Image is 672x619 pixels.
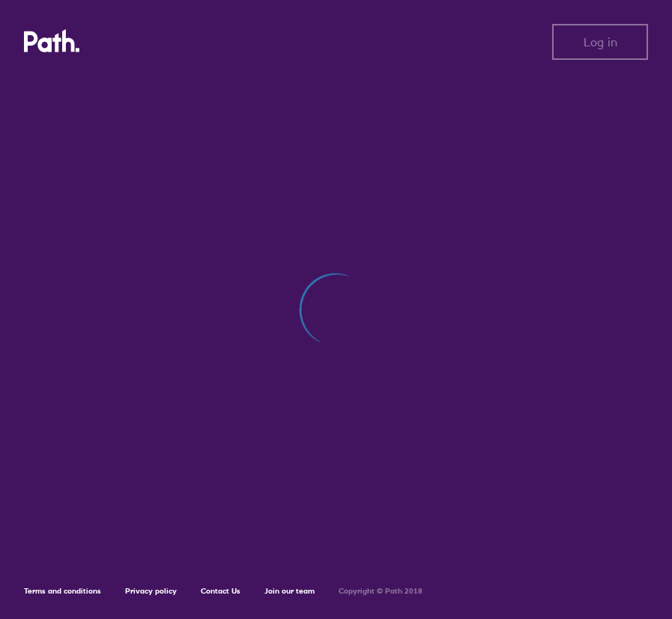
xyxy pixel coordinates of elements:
button: Log in [552,24,648,60]
a: Privacy policy [125,586,177,596]
a: Join our team [264,586,315,596]
h6: Copyright © Path 2018 [339,587,423,596]
a: Contact Us [201,586,240,596]
a: Terms and conditions [24,586,101,596]
span: Log in [584,35,617,49]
